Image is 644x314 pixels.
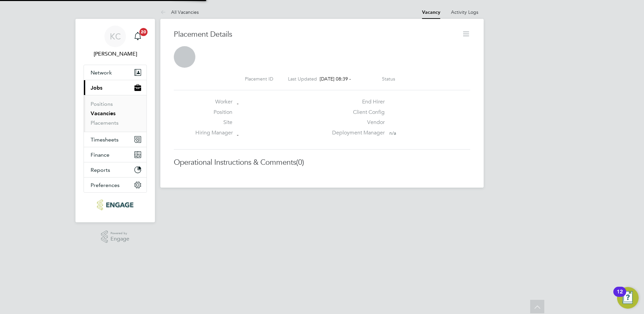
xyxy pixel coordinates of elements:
a: Vacancies [91,110,116,117]
label: Worker [195,98,232,105]
h3: Placement Details [174,30,457,39]
button: Preferences [84,178,147,192]
span: Timesheets [91,136,119,143]
span: KC [110,32,121,41]
label: Position [195,109,232,116]
a: Go to home page [84,199,147,210]
div: 12 [617,292,623,301]
span: (0) [296,158,304,167]
span: Preferences [91,182,120,188]
label: End Hirer [328,98,385,105]
a: Positions [91,101,113,107]
span: Finance [91,152,109,158]
button: Timesheets [84,132,147,147]
span: n/a [389,130,396,136]
span: Reports [91,167,110,173]
label: Placement ID [245,76,273,82]
a: All Vacancies [160,9,199,15]
span: [DATE] 08:39 - [320,76,351,82]
div: Jobs [84,95,147,132]
a: 20 [131,26,144,47]
a: Activity Logs [451,9,478,15]
a: Powered byEngage [101,230,130,243]
label: Hiring Manager [195,129,232,136]
span: Kerry Cattle [84,50,147,58]
nav: Main navigation [75,19,155,222]
span: Network [91,69,112,76]
button: Open Resource Center, 12 new notifications [617,287,639,309]
label: Vendor [328,119,385,126]
label: Status [382,76,395,82]
h3: Operational Instructions & Comments [174,158,470,167]
span: Engage [110,236,129,242]
button: Finance [84,147,147,162]
label: Client Config [328,109,385,116]
button: Reports [84,162,147,177]
button: Jobs [84,80,147,95]
label: Site [195,119,232,126]
a: Vacancy [422,9,440,15]
label: Last Updated [288,76,317,82]
a: Placements [91,120,119,126]
span: 20 [139,28,148,36]
button: Network [84,65,147,80]
span: Jobs [91,85,102,91]
span: Powered by [110,230,129,236]
label: Deployment Manager [328,129,385,136]
img: ncclondon-logo-retina.png [97,199,133,210]
a: KC[PERSON_NAME] [84,26,147,58]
